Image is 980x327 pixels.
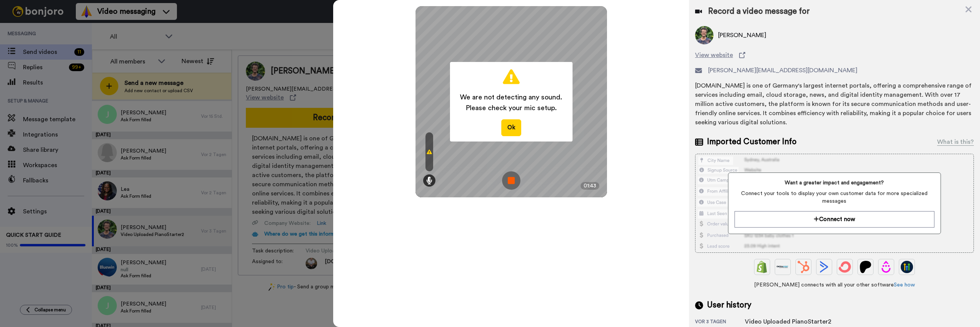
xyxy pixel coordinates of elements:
[859,261,872,273] img: Patreon
[818,261,830,273] img: ActiveCampaign
[756,261,768,273] img: Shopify
[708,66,857,75] span: [PERSON_NAME][EMAIL_ADDRESS][DOMAIN_NAME]
[937,137,974,146] div: What is this?
[735,190,934,205] span: Connect your tools to display your own customer data for more specialized messages
[735,179,934,187] span: Want a greater impact and engagement?
[695,81,974,127] div: [DOMAIN_NAME] is one of Germany's largest internet portals, offering a comprehensive range of ser...
[695,281,974,289] span: [PERSON_NAME] connects with all your other software
[901,261,913,273] img: GoHighLevel
[695,50,974,60] a: View website
[745,317,831,326] div: Video Uploaded PianoStarter2
[460,92,562,102] span: We are not detecting any sound.
[501,119,521,136] button: Ok
[695,319,745,326] div: vor 3 Tagen
[797,261,810,273] img: Hubspot
[707,136,797,148] span: Imported Customer Info
[581,182,599,190] div: 01:43
[839,261,851,273] img: ConvertKit
[502,171,520,190] img: ic_record_stop.svg
[894,282,915,288] a: See how
[777,261,789,273] img: Ontraport
[460,102,562,113] span: Please check your mic setup.
[880,261,892,273] img: Drip
[735,211,934,228] button: Connect now
[707,299,751,311] span: User history
[695,50,733,60] span: View website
